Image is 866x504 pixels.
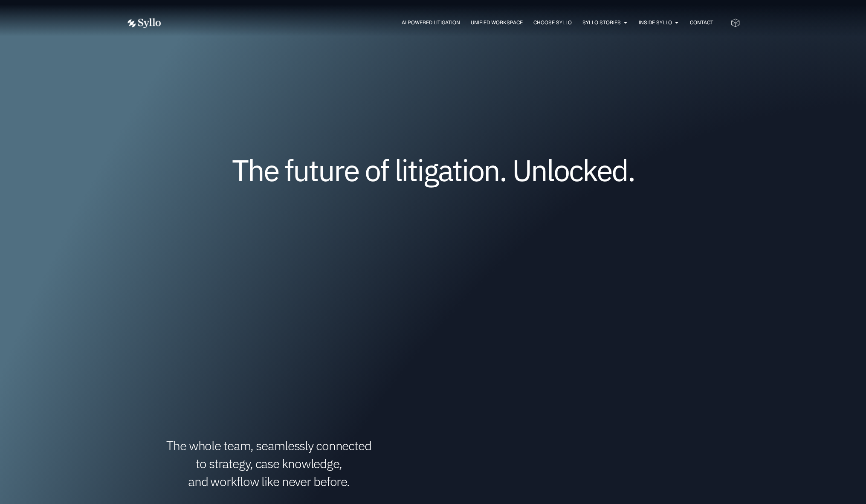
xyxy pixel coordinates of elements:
a: Contact [690,19,713,26]
div: Menu Toggle [178,19,713,27]
h1: The whole team, seamlessly connected to strategy, case knowledge, and workflow like never before. [126,437,412,490]
h1: The future of litigation. Unlocked. [177,156,689,184]
a: Unified Workspace [471,19,523,26]
a: AI Powered Litigation [402,19,460,26]
a: Inside Syllo [639,19,672,26]
img: white logo [126,18,161,29]
a: Choose Syllo [533,19,572,26]
a: Syllo Stories [582,19,621,26]
nav: Menu [178,19,713,27]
